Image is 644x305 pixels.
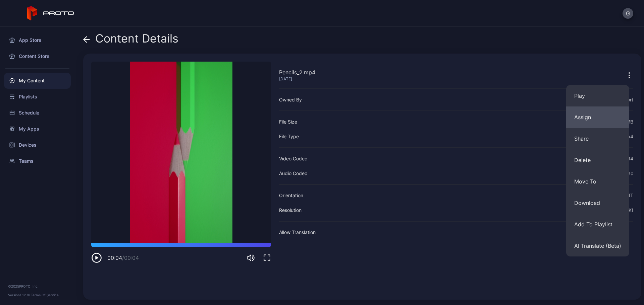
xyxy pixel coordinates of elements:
[566,214,629,235] button: Add To Playlist
[83,32,178,48] div: Content Details
[279,118,297,126] div: File Size
[279,96,302,104] div: Owned By
[8,284,67,289] div: © 2025 PROTO, Inc.
[4,153,71,169] a: Teams
[279,169,307,177] div: Audio Codec
[4,121,71,137] a: My Apps
[623,8,633,19] button: G
[279,133,299,141] div: File Type
[566,149,629,171] button: Delete
[566,192,629,214] button: Download
[279,155,307,163] div: Video Codec
[566,106,629,128] button: Assign
[279,228,316,236] div: Allow Translation
[107,254,139,262] div: 00:04
[279,192,303,200] div: Orientation
[566,128,629,149] button: Share
[279,68,315,76] div: Pencils_2.mp4
[279,206,302,214] div: Resolution
[4,73,71,89] a: My Content
[91,62,271,243] video: Sorry, your browser doesn‘t support embedded videos
[8,293,31,297] span: Version 1.12.0 •
[4,89,71,105] a: Playlists
[122,254,139,261] span: / 00:04
[4,137,71,153] a: Devices
[31,293,59,297] a: Terms Of Service
[4,32,71,48] a: App Store
[566,235,629,256] button: AI Translate (Beta)
[4,105,71,121] a: Schedule
[625,169,633,177] div: aac
[566,85,629,106] button: Play
[566,171,629,192] button: Move To
[4,48,71,64] a: Content Store
[279,76,315,82] div: [DATE]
